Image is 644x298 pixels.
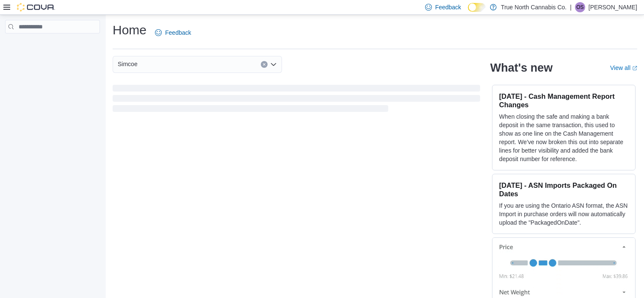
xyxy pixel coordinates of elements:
[113,22,146,39] h1: Home
[270,61,277,68] button: Open list of options
[261,61,268,68] button: Clear input
[152,24,194,41] a: Feedback
[435,3,461,11] span: Feedback
[575,2,585,12] div: Olivia Sitko
[499,201,628,227] p: If you are using the Ontario ASN format, the ASN Import in purchase orders will now automatically...
[468,3,486,12] input: Dark Mode
[570,2,572,12] p: |
[113,86,480,114] span: Loading
[499,112,628,163] p: When closing the safe and making a bank deposit in the same transaction, this used to show as one...
[499,181,628,198] h3: [DATE] - ASN Imports Packaged On Dates
[118,59,138,69] span: Simcoe
[165,28,191,37] span: Feedback
[5,35,100,56] nav: Complex example
[17,3,55,11] img: Cova
[610,64,637,71] a: View allExternal link
[490,61,553,75] h2: What's new
[501,2,567,12] p: True North Cannabis Co.
[632,66,637,71] svg: External link
[499,92,628,109] h3: [DATE] - Cash Management Report Changes
[589,2,637,12] p: [PERSON_NAME]
[576,2,583,12] span: OS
